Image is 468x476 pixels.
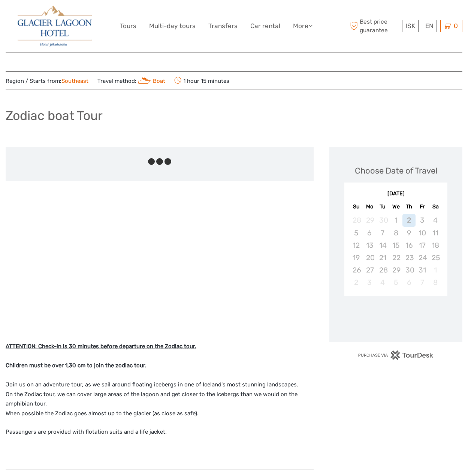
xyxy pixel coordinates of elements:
div: Not available Thursday, October 9th, 2025 [402,227,416,239]
div: Tu [376,202,389,212]
div: Not available Monday, October 27th, 2025 [363,264,376,276]
div: Not available Monday, September 29th, 2025 [363,214,376,226]
div: Not available Saturday, October 25th, 2025 [429,251,442,264]
div: Th [402,202,416,212]
div: Not available Tuesday, November 4th, 2025 [376,276,389,289]
a: Multi-day tours [149,21,196,31]
div: Not available Wednesday, October 29th, 2025 [389,264,402,276]
div: Not available Saturday, October 18th, 2025 [429,239,442,251]
div: Not available Saturday, October 4th, 2025 [429,214,442,226]
div: Not available Monday, October 20th, 2025 [363,251,376,264]
div: Not available Thursday, October 16th, 2025 [402,239,416,251]
div: Not available Monday, November 3rd, 2025 [363,276,376,289]
div: Not available Monday, October 13th, 2025 [363,239,376,251]
div: Not available Thursday, October 23rd, 2025 [402,251,416,264]
div: Not available Monday, October 6th, 2025 [363,227,376,239]
a: Southeast [61,78,88,84]
div: Fr [416,202,429,212]
div: Not available Saturday, October 11th, 2025 [429,227,442,239]
div: EN [422,20,437,32]
strong: Children must be over 1,30 cm to join the zodiac tour. [6,362,147,369]
div: Not available Saturday, November 8th, 2025 [429,276,442,289]
div: Not available Wednesday, November 5th, 2025 [389,276,402,289]
img: PurchaseViaTourDesk.png [358,350,434,360]
span: 1 hour 15 minutes [174,75,229,86]
div: We [389,202,402,212]
a: Car rental [250,21,280,31]
div: Not available Sunday, October 26th, 2025 [350,264,363,276]
div: Not available Thursday, November 6th, 2025 [402,276,416,289]
div: Not available Sunday, November 2nd, 2025 [350,276,363,289]
div: month 2025-10 [347,214,445,289]
div: Not available Sunday, September 28th, 2025 [350,214,363,226]
div: Not available Friday, October 17th, 2025 [416,239,429,251]
span: Best price guarantee [348,18,400,34]
a: Transfers [208,21,238,31]
div: Choose Date of Travel [355,165,437,177]
div: Not available Friday, October 3rd, 2025 [416,214,429,226]
div: Not available Friday, October 10th, 2025 [416,227,429,239]
div: Not available Sunday, October 19th, 2025 [350,251,363,264]
div: Not available Wednesday, October 15th, 2025 [389,239,402,251]
h1: Zodiac boat Tour [6,108,103,123]
div: Not available Saturday, November 1st, 2025 [429,264,442,276]
div: Not available Thursday, October 2nd, 2025 [402,214,416,226]
div: Not available Wednesday, October 8th, 2025 [389,227,402,239]
div: Not available Wednesday, October 22nd, 2025 [389,251,402,264]
p: Join us on an adventure tour, as we sail around floating icebergs in one of Iceland's most stunni... [6,342,314,418]
div: Not available Tuesday, September 30th, 2025 [376,214,389,226]
div: Not available Friday, October 24th, 2025 [416,251,429,264]
div: Su [350,202,363,212]
img: 2790-86ba44ba-e5e5-4a53-8ab7-28051417b7bc_logo_big.jpg [18,6,92,46]
strong: ATTENTION: Check-in is 30 minutes before departure on the Zodiac tour. [6,343,196,350]
span: ISK [405,22,415,30]
span: Travel method: [97,75,165,86]
div: Not available Sunday, October 12th, 2025 [350,239,363,251]
div: Not available Tuesday, October 14th, 2025 [376,239,389,251]
div: Not available Tuesday, October 21st, 2025 [376,251,389,264]
div: Not available Wednesday, October 1st, 2025 [389,214,402,226]
span: Region / Starts from: [6,77,88,85]
div: Sa [429,202,442,212]
a: More [293,21,312,31]
div: [DATE] [344,190,447,198]
div: Not available Friday, October 31st, 2025 [416,264,429,276]
a: Tours [120,21,136,31]
div: Not available Tuesday, October 7th, 2025 [376,227,389,239]
div: Not available Friday, November 7th, 2025 [416,276,429,289]
p: Passengers are provided with flotation suits and a life jacket. [6,427,314,437]
div: Not available Thursday, October 30th, 2025 [402,264,416,276]
div: Not available Sunday, October 5th, 2025 [350,227,363,239]
span: 0 [453,22,459,30]
a: Boat [136,78,165,84]
div: Mo [363,202,376,212]
div: Loading... [393,315,398,320]
div: Not available Tuesday, October 28th, 2025 [376,264,389,276]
